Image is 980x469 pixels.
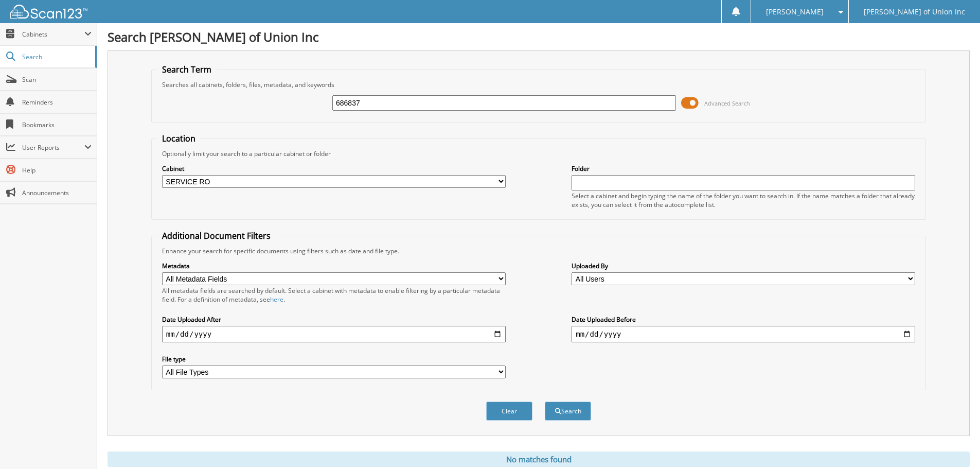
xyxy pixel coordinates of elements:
[22,143,84,152] span: User Reports
[22,53,90,61] span: Search
[22,98,92,107] span: Reminders
[766,9,824,15] span: [PERSON_NAME]
[157,64,217,75] legend: Search Term
[22,166,92,175] span: Help
[22,30,84,39] span: Cabinets
[108,28,970,45] h1: Search [PERSON_NAME] of Union Inc
[545,402,591,421] button: Search
[572,192,915,209] div: Select a cabinet and begin typing the name of the folder you want to search in. If the name match...
[157,149,920,158] div: Optionally limit your search to a particular cabinet or folder
[270,295,283,304] a: here
[22,120,92,129] span: Bookmarks
[572,262,915,270] label: Uploaded By
[157,247,920,255] div: Enhance your search for specific documents using filters such as date and file type.
[157,80,920,89] div: Searches all cabinets, folders, files, metadata, and keywords
[162,355,506,363] label: File type
[22,75,92,84] span: Scan
[864,9,965,15] span: [PERSON_NAME] of Union Inc
[162,262,506,270] label: Metadata
[157,133,201,144] legend: Location
[10,5,87,19] img: scan123-logo-white.svg
[162,164,506,173] label: Cabinet
[108,451,970,467] div: No matches found
[486,402,532,421] button: Clear
[572,315,915,324] label: Date Uploaded Before
[162,315,506,324] label: Date Uploaded After
[22,188,92,197] span: Announcements
[157,230,276,241] legend: Additional Document Filters
[572,326,915,342] input: end
[704,99,750,107] span: Advanced Search
[162,286,506,304] div: All metadata fields are searched by default. Select a cabinet with metadata to enable filtering b...
[162,326,506,342] input: start
[572,164,915,173] label: Folder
